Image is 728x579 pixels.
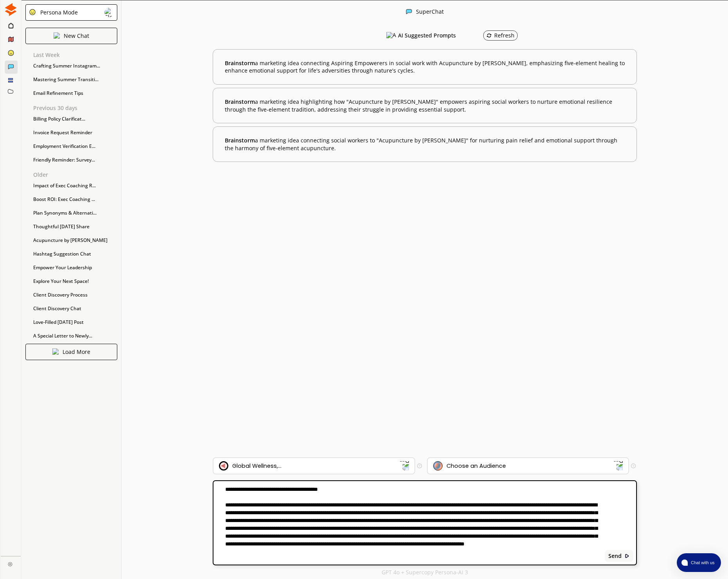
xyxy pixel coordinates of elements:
div: Hashtag Suggestion Chat [29,248,121,260]
div: Refresh [486,32,515,39]
b: a marketing idea connecting social workers to "Acupuncture by [PERSON_NAME]" for nurturing pain r... [225,137,625,152]
div: Explore Your Next Space! [29,275,121,287]
div: Choose an Audience [446,463,506,469]
b: Send [608,553,622,559]
img: Close [8,562,13,567]
img: Dropdown Icon [613,461,623,471]
span: Brainstorm [225,98,255,105]
span: Brainstorm [225,137,255,144]
div: Crafting Summer Instagram... [29,60,121,72]
div: Thoughtful [DATE] Share [29,221,121,233]
div: Global Wellness,... [232,463,282,469]
img: Tooltip Icon [417,464,422,468]
div: A Special Letter to Newly... [29,330,121,342]
img: Refresh [486,33,492,38]
span: Chat with us [688,559,716,566]
img: AI Suggested Prompts [386,32,396,39]
img: Close [29,9,36,16]
img: Close [104,8,114,17]
p: New Chat [64,33,89,39]
div: Email Refinement Tips [29,87,121,99]
div: Plan Synonyms & Alternati... [29,207,121,219]
div: Love-Filled [DATE] Post [29,316,121,328]
img: Close [406,9,412,15]
img: Tooltip Icon [631,464,636,468]
div: Acupuncture by [PERSON_NAME] [29,234,121,246]
div: Client Discovery Chat [29,303,121,314]
p: Previous 30 days [33,105,121,111]
div: Friendly Reminder: Survey... [29,154,121,166]
img: Audience Icon [433,461,443,471]
div: Persona Mode [38,9,78,16]
b: a marketing idea highlighting how "Acupuncture by [PERSON_NAME]" empowers aspiring social workers... [225,98,625,113]
img: Close [4,3,17,16]
div: SuperChat [416,9,444,16]
div: Impact of Exec Coaching R... [29,180,121,192]
img: Close [624,553,630,559]
h3: AI Suggested Prompts [398,30,456,41]
div: Mastering Summer Transiti... [29,74,121,85]
div: Boost ROI: Exec Coaching ... [29,194,121,205]
img: Close [54,32,60,39]
div: Billing Policy Clarificat... [29,113,121,125]
p: GPT 4o + Supercopy Persona-AI 3 [382,569,468,575]
div: Client Discovery Process [29,289,121,301]
img: Close [52,348,59,355]
p: Last Week [33,52,121,58]
img: Dropdown Icon [399,461,409,471]
a: Close [1,556,21,570]
b: a marketing idea connecting Aspiring Empowerers in social work with Acupuncture by [PERSON_NAME],... [225,59,625,75]
p: Load More [63,349,90,355]
span: Brainstorm [225,59,255,67]
p: Older [33,172,121,178]
button: atlas-launcher [677,553,721,572]
div: Employment Verification E... [29,140,121,152]
img: Brand Icon [219,461,228,471]
div: Invoice Request Reminder [29,127,121,139]
div: Empower Your Leadership [29,262,121,274]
